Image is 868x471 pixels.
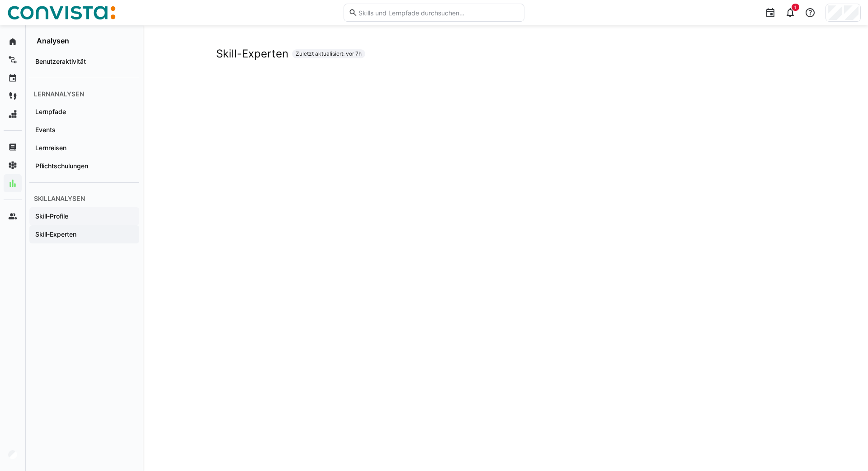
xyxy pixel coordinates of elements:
span: 1 [794,5,797,10]
input: Skills und Lernpfade durchsuchen… [358,9,519,17]
h2: Skill-Experten [216,47,288,61]
span: Zuletzt aktualisiert: vor 7h [296,50,362,57]
div: Lernanalysen [29,86,139,103]
div: Skillanalysen [29,190,139,207]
